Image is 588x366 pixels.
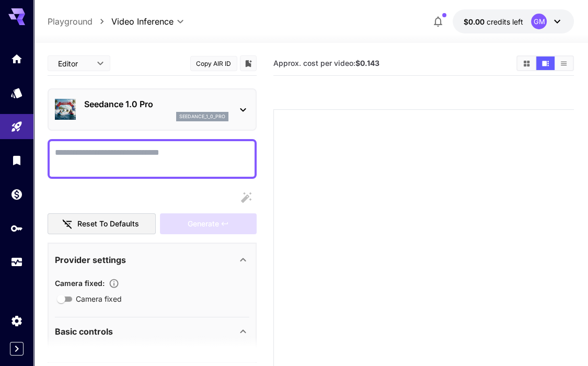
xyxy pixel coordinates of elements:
nav: breadcrumb [48,15,111,28]
div: Show videos in grid viewShow videos in video viewShow videos in list view [516,55,574,71]
div: Provider settings [55,247,249,272]
span: $0.00 [463,17,486,26]
span: Camera fixed : [55,279,105,288]
div: Models [10,86,23,99]
span: credits left [486,17,523,26]
div: Basic controls [55,319,249,344]
span: Editor [58,58,90,69]
span: Camera fixed [76,293,122,304]
div: Seedance 1.0 Proseedance_1_0_pro [55,94,249,125]
div: Library [10,154,23,167]
div: GM [531,14,547,29]
div: $0.00 [463,16,523,27]
b: $0.143 [355,59,379,67]
div: Settings [10,314,23,327]
span: Video Inference [111,15,174,28]
p: Provider settings [55,254,126,266]
button: Copy AIR ID [190,56,237,71]
p: Seedance 1.0 Pro [84,98,228,110]
span: Approx. cost per video: [273,59,379,67]
button: Expand sidebar [10,342,24,356]
p: seedance_1_0_pro [179,113,225,120]
p: Basic controls [55,325,113,338]
button: $0.00GM [453,9,574,33]
button: Show videos in video view [536,56,555,70]
button: Add to library [244,57,253,70]
div: Playground [10,120,23,133]
button: Show videos in grid view [517,56,536,70]
button: Show videos in list view [555,56,573,70]
div: Wallet [10,188,23,201]
div: Home [10,52,23,65]
a: Playground [48,15,93,28]
div: Usage [10,256,23,269]
div: API Keys [10,222,23,235]
button: Reset to defaults [48,213,156,235]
